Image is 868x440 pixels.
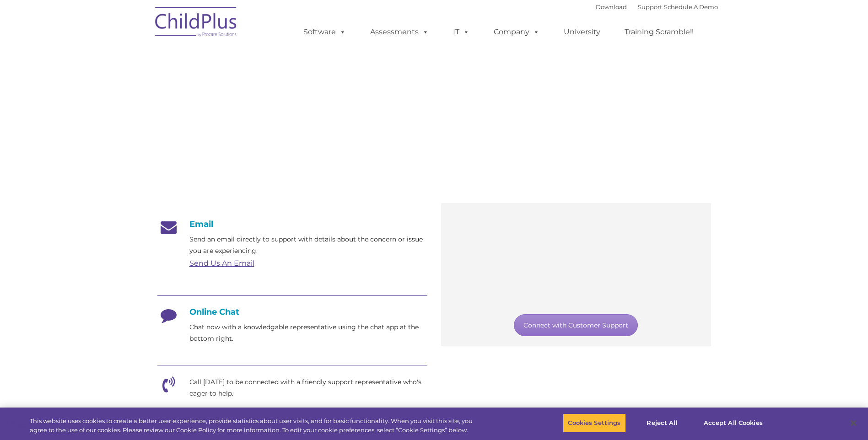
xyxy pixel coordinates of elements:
[514,314,638,336] a: Connect with Customer Support
[843,413,863,433] button: Close
[189,322,427,344] p: Chat now with a knowledgable representative using the chat app at the bottom right.
[189,259,254,268] a: Send Us An Email
[157,307,427,317] h4: Online Chat
[444,23,479,41] a: IT
[638,3,662,11] a: Support
[555,23,609,41] a: University
[294,23,355,41] a: Software
[664,3,718,11] a: Schedule A Demo
[189,234,427,257] p: Send an email directly to support with details about the concern or issue you are experiencing.
[361,23,438,41] a: Assessments
[699,413,768,433] button: Accept All Cookies
[615,23,703,41] a: Training Scramble!!
[634,413,691,433] button: Reject All
[596,3,627,11] a: Download
[563,413,625,433] button: Cookies Settings
[596,3,718,11] font: |
[189,376,427,399] p: Call [DATE] to be connected with a friendly support representative who's eager to help.
[30,417,477,435] div: This website uses cookies to create a better user experience, provide statistics about user visit...
[157,219,427,229] h4: Email
[485,23,549,41] a: Company
[151,0,242,46] img: ChildPlus by Procare Solutions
